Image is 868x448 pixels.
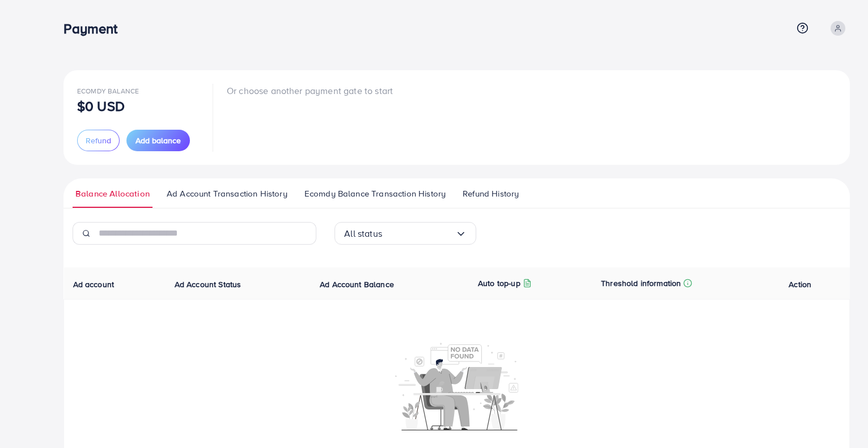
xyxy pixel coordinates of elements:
[77,99,125,113] p: $0 USD
[304,187,446,200] span: Ecomdy Balance Transaction History
[86,135,111,146] span: Refund
[395,342,519,430] img: No account
[789,279,811,290] span: Action
[320,279,394,290] span: Ad Account Balance
[382,225,455,242] input: Search for option
[601,276,681,290] p: Threshold information
[63,20,126,37] h3: Payment
[478,276,520,290] p: Auto top-up
[344,225,382,242] span: All status
[77,130,120,151] button: Refund
[73,279,115,290] span: Ad account
[75,187,150,200] span: Balance Allocation
[126,130,190,151] button: Add balance
[167,187,287,200] span: Ad Account Transaction History
[463,187,519,200] span: Refund History
[175,279,242,290] span: Ad Account Status
[77,86,139,96] span: Ecomdy Balance
[335,222,476,245] div: Search for option
[227,84,393,97] p: Or choose another payment gate to start
[136,135,181,146] span: Add balance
